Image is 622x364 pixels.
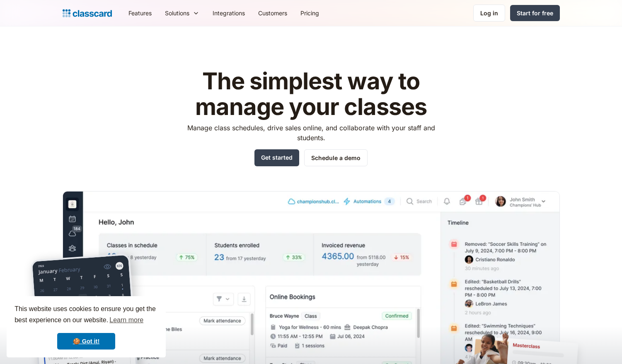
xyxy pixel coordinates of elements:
[63,7,112,19] a: Logo
[480,9,498,17] div: Log in
[294,4,326,22] a: Pricing
[108,314,145,326] a: learn more about cookies
[252,4,294,22] a: Customers
[179,123,443,143] p: Manage class schedules, drive sales online, and collaborate with your staff and students.
[57,333,115,350] a: dismiss cookie message
[122,4,158,22] a: Features
[304,149,368,166] a: Schedule a demo
[254,149,299,166] a: Get started
[15,304,158,326] span: This website uses cookies to ensure you get the best experience on our website.
[473,5,505,22] a: Log in
[179,69,443,120] h1: The simplest way to manage your classes
[158,4,206,22] div: Solutions
[206,4,252,22] a: Integrations
[517,9,553,17] div: Start for free
[7,296,166,357] div: cookieconsent
[510,5,560,21] a: Start for free
[165,9,189,17] div: Solutions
